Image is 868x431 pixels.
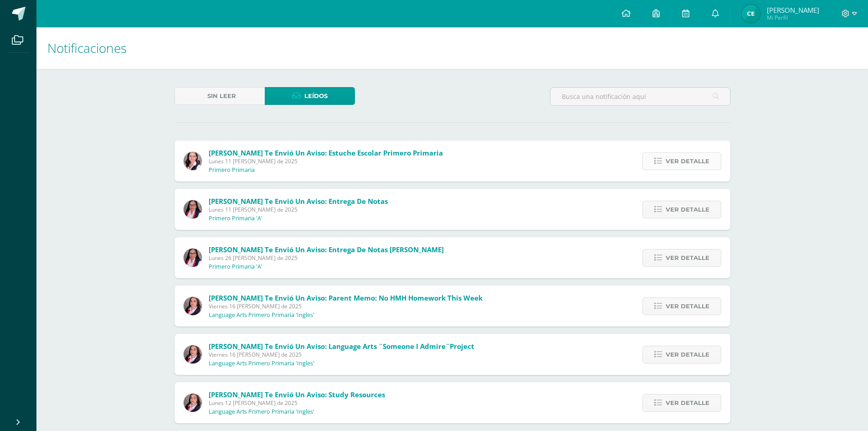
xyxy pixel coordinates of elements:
span: Lunes 26 [PERSON_NAME] de 2025 [209,254,444,262]
img: ef353081b966db44c16f5b0b40b680c1.png [184,249,202,267]
input: Busca una notificación aquí [550,88,730,105]
span: Ver detalle [666,298,709,315]
span: Lunes 12 [PERSON_NAME] de 2025 [209,399,385,407]
span: Ver detalle [666,395,709,411]
span: [PERSON_NAME] te envió un aviso: Entrega de Notas [209,197,388,206]
p: Primero Primaria 'A' [209,215,262,222]
p: Language Arts Primero Primaria 'Ingles' [209,408,314,415]
span: [PERSON_NAME] te envió un aviso: Parent Memo: No HMH Homework This Week [209,293,483,302]
p: Primero Primaria 'A' [209,263,262,270]
span: Ver detalle [666,153,709,170]
img: e9d829dd9d92e68323dfbb5d01f6e7e2.png [184,345,202,363]
span: Lunes 11 [PERSON_NAME] de 2025 [209,206,388,213]
span: Leídos [304,88,328,104]
span: Viernes 16 [PERSON_NAME] de 2025 [209,302,483,310]
p: Language Arts Primero Primaria 'Ingles' [209,360,314,367]
img: ef353081b966db44c16f5b0b40b680c1.png [184,200,202,218]
p: Language Arts Primero Primaria 'Ingles' [209,312,314,319]
img: db564559b3028395c01b783372eba226.png [742,5,760,23]
span: Ver detalle [666,346,709,363]
span: Notificaciones [47,39,127,57]
span: [PERSON_NAME] te envió un aviso: Estuche escolar Primero Primaria [209,148,443,157]
span: Mi Perfil [767,14,819,21]
span: Sin leer [207,88,236,104]
span: Ver detalle [666,249,709,266]
a: Leídos [265,87,355,105]
img: 64123f113d111c43d0cd437ee3dd5265.png [184,152,202,170]
p: Primero Primaria [209,166,255,174]
img: e9d829dd9d92e68323dfbb5d01f6e7e2.png [184,297,202,315]
span: Lunes 11 [PERSON_NAME] de 2025 [209,157,443,165]
span: [PERSON_NAME] te envió un aviso: Entrega de Notas [PERSON_NAME] [209,245,444,254]
span: Ver detalle [666,201,709,218]
span: Viernes 16 [PERSON_NAME] de 2025 [209,351,474,358]
span: [PERSON_NAME] [767,5,819,15]
span: [PERSON_NAME] te envió un aviso: Study Resources [209,390,385,399]
img: e9d829dd9d92e68323dfbb5d01f6e7e2.png [184,394,202,412]
a: Sin leer [175,87,265,105]
span: [PERSON_NAME] te envió un aviso: Language Arts ¨Someone I Admire¨Project [209,342,474,351]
